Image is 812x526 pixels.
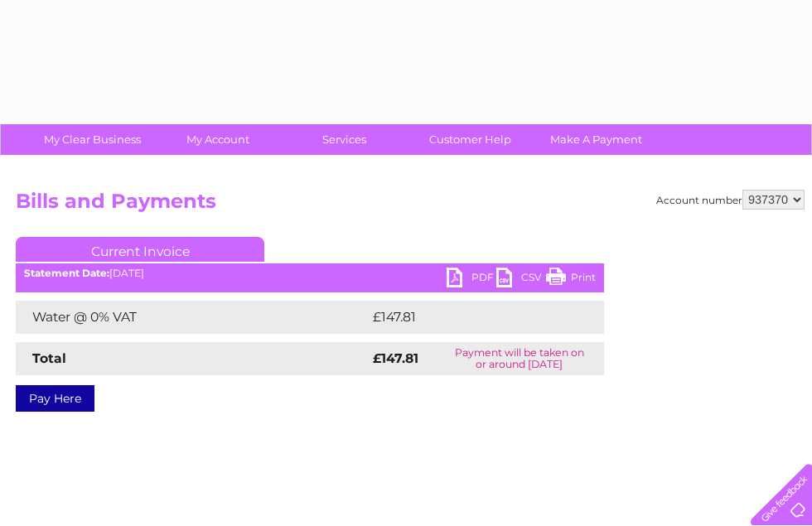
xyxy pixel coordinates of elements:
[369,301,572,334] td: £147.81
[656,190,805,210] div: Account number
[435,342,604,375] td: Payment will be taken on or around [DATE]
[24,124,161,155] a: My Clear Business
[528,124,665,155] a: Make A Payment
[276,124,413,155] a: Services
[402,124,539,155] a: Customer Help
[150,124,287,155] a: My Account
[16,237,264,262] a: Current Invoice
[32,350,66,366] strong: Total
[496,268,546,292] a: CSV
[24,267,109,279] b: Statement Date:
[373,350,418,366] strong: £147.81
[16,385,94,412] a: Pay Here
[16,268,604,279] div: [DATE]
[546,268,596,292] a: Print
[447,268,496,292] a: PDF
[16,301,369,334] td: Water @ 0% VAT
[16,190,805,221] h2: Bills and Payments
